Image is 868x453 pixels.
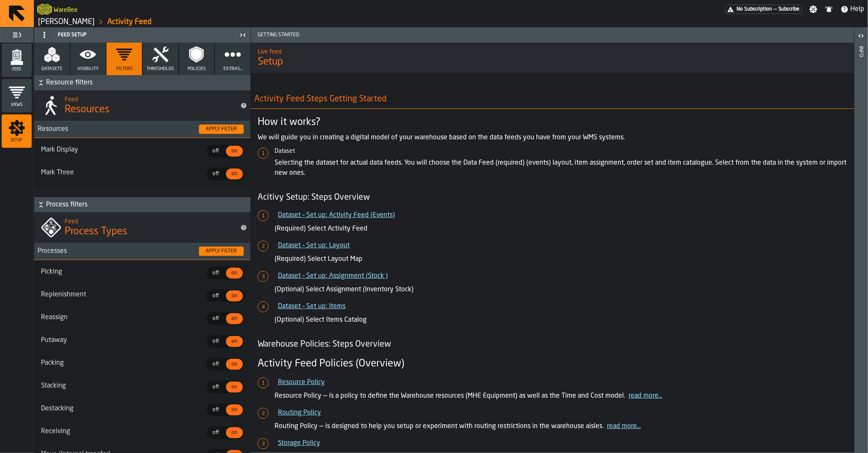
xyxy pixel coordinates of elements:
p: (Optional) Select Assignment (Inventory Stock) [275,285,847,295]
label: button-switch-multi-on [225,168,244,180]
label: button-switch-multi-off [207,168,225,180]
div: Apply filter [202,126,240,132]
span: Views [2,103,32,107]
div: thumb [226,427,243,438]
a: link-to-/wh/i/1653e8cc-126b-480f-9c47-e01e76aa4a88/pricing/ [725,5,802,14]
span: Resources [34,124,192,134]
span: off [209,147,223,155]
span: Datasets [41,66,62,72]
div: title-Process Types [34,212,250,243]
div: Apply filter [202,248,240,254]
h2: Sub Title [65,217,234,225]
span: off [209,292,223,300]
div: Info [858,44,864,451]
div: thumb [226,336,243,347]
div: title-Setup [251,43,854,73]
div: thumb [207,313,224,324]
label: button-toggle-Help [837,4,868,14]
div: title-Resources [34,90,250,121]
label: button-switch-multi-off [207,381,225,393]
span: on [228,406,241,414]
label: button-toggle-Open [855,29,867,44]
span: Resource filters [46,78,249,88]
label: button-switch-multi-off [207,290,225,302]
label: button-switch-multi-on [225,358,244,371]
span: Filters [116,66,133,72]
p: Selecting the dataset for actual data feeds. You will choose the Data Feed (required) (events) la... [275,158,847,178]
a: link-to-/wh/i/1653e8cc-126b-480f-9c47-e01e76aa4a88/simulations [38,17,95,27]
span: Policies [188,66,206,72]
a: read more... [629,393,662,399]
a: Routing Policy [278,410,321,416]
label: button-switch-multi-on [225,267,244,279]
label: Packing [41,358,205,368]
h6: Dataset [275,148,847,155]
span: Process filters [46,200,249,210]
p: We will guide you in creating a digital model of your warehouse based on the data feeds you have ... [258,133,847,143]
label: button-switch-multi-on [225,335,244,348]
span: Feed [2,67,32,72]
h4: Acitivy Setup: Steps Overview [258,192,847,203]
span: Extras... [223,66,242,72]
label: button-switch-multi-off [207,267,225,279]
a: link-to-/wh/i/1653e8cc-126b-480f-9c47-e01e76aa4a88/feed/005d0a57-fc0b-4500-9842-3456f0aceb58 [107,17,152,27]
label: Mark Three [41,168,205,178]
p: Routing Policy — is designed to help you setup or experiment with routing restrictions in the war... [275,421,847,431]
h3: Activity Feed Policies (Overview) [258,357,847,371]
nav: Breadcrumb [37,17,451,27]
span: on [228,361,241,368]
p: (Required) Select Activity Feed [275,224,847,234]
span: Thresholds [147,66,174,72]
span: Setup [258,55,847,69]
a: Resource Policy [278,379,325,386]
a: Dataset – Set up: Activity Feed (Events) [278,212,395,219]
label: Reassign [41,312,205,323]
span: on [228,269,241,277]
header: Info [854,27,868,453]
a: Dataset – Set up: Items [278,303,346,310]
label: Destacking [41,404,205,414]
div: thumb [207,382,224,393]
button: button- [34,75,250,90]
li: menu Views [2,79,32,113]
h3: title-section-Resources [34,121,250,138]
span: No Subscription [737,6,772,12]
div: thumb [226,382,243,393]
button: button-Apply filter [199,247,244,256]
label: button-toggle-Toggle Full Menu [2,29,32,41]
a: Storage Policy [278,440,320,447]
span: off [209,361,223,368]
label: Picking [41,267,205,277]
label: button-toggle-Close me [237,30,249,40]
div: thumb [226,404,243,415]
span: on [228,429,241,437]
label: button-switch-multi-on [225,404,244,416]
span: on [228,170,241,178]
div: thumb [226,313,243,324]
span: off [209,170,223,178]
label: button-switch-multi-off [207,335,225,348]
p: Resource Policy — is a policy to define the Warehouse resources (MHE Equipment) as well as the Ti... [275,391,847,401]
span: on [228,315,241,323]
div: thumb [207,268,224,279]
h2: Sub Title [258,47,847,55]
label: Putaway [41,335,205,345]
label: button-switch-multi-off [207,358,225,371]
label: button-switch-multi-off [207,312,225,325]
label: button-switch-multi-on [225,381,244,393]
span: off [209,406,223,414]
li: menu Setup [2,114,32,148]
a: Dataset – Set up: Assignment (Stock ) [278,273,388,279]
button: button- [34,197,250,212]
span: — [774,6,777,12]
span: on [228,338,241,345]
span: Subscribe [778,6,800,12]
h3: title-section-Processes [34,243,250,260]
label: Stacking [41,381,205,391]
p: (Required) Select Layout Map [275,254,847,264]
span: Help [851,4,865,14]
a: logo-header [37,2,52,17]
div: Feed Setup [36,28,237,42]
div: thumb [226,359,243,370]
span: off [209,383,223,391]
